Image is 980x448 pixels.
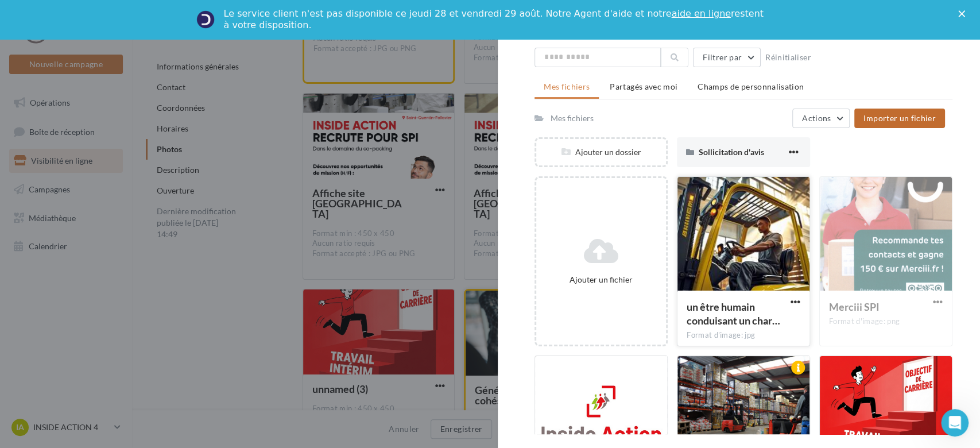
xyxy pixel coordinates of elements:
button: Filtrer par [693,48,761,67]
button: Réinitialiser [761,51,816,64]
a: aide en ligne [671,8,730,19]
div: Format d'image: jpg [687,330,800,341]
span: Partagés avec moi [610,82,677,91]
img: Profile image for Service-Client [196,10,215,29]
div: Le service client n'est pas disponible ce jeudi 28 et vendredi 29 août. Notre Agent d'aide et not... [224,8,766,31]
span: Mes fichiers [544,82,590,91]
iframe: Intercom live chat [941,409,969,437]
span: Importer un fichier [863,113,936,123]
div: Fermer [958,10,970,17]
div: Ajouter un dossier [536,146,666,158]
span: Sollicitation d'avis [699,147,764,157]
button: Importer un fichier [854,109,945,128]
span: Champs de personnalisation [698,82,804,91]
span: un être humain conduisant un chariot elevateur (1) [687,300,780,327]
div: Ajouter un fichier [541,274,661,285]
button: Actions [792,109,850,128]
span: Actions [802,113,831,123]
div: Mes fichiers [551,113,594,124]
